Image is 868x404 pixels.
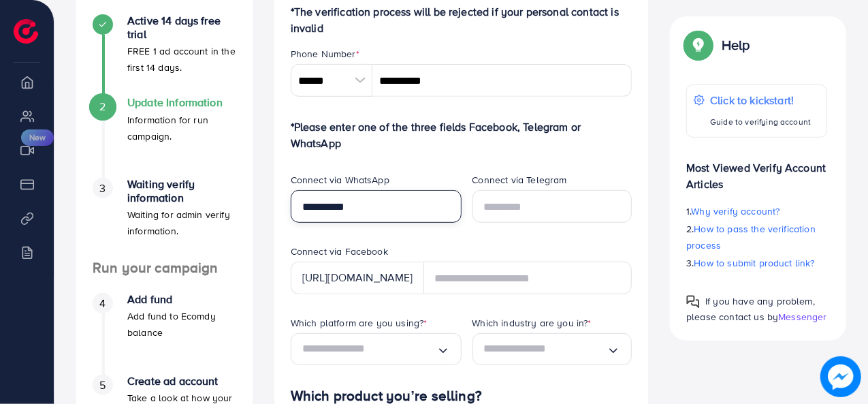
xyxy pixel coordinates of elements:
[710,92,811,108] p: Click to kickstart!
[99,181,106,196] span: 3
[686,149,827,192] p: Most Viewed Verify Account Articles
[692,204,780,218] span: Why verify account?
[14,19,38,44] img: logo
[76,178,253,260] li: Waiting verify information
[686,221,827,253] p: 2.
[127,14,236,40] h4: Active 14 days free trial
[76,96,253,178] li: Update Information
[686,295,700,309] img: Popup guide
[694,256,815,270] span: How to submit product link?
[472,333,632,365] div: Search for option
[99,377,106,393] span: 5
[686,294,815,324] span: If you have any problem, please contact us by
[127,206,236,239] p: Waiting for admin verify information.
[291,3,632,36] p: *The verification process will be rejected if your personal contact is invalid
[127,178,236,204] h4: Waiting verify information
[127,375,236,388] h4: Create ad account
[484,339,607,360] input: Search for option
[291,316,428,330] label: Which platform are you using?
[76,260,253,277] h4: Run your campaign
[127,293,236,306] h4: Add fund
[99,296,106,311] span: 4
[76,14,253,96] li: Active 14 days free trial
[291,245,388,258] label: Connect via Facebook
[99,99,106,114] span: 2
[778,310,826,324] span: Messenger
[76,293,253,375] li: Add fund
[820,356,861,397] img: image
[472,316,592,330] label: Which industry are you in?
[291,119,632,151] p: *Please enter one of the three fields Facebook, Telegram or WhatsApp
[127,96,236,109] h4: Update Information
[291,173,389,187] label: Connect via WhatsApp
[291,262,424,294] div: [URL][DOMAIN_NAME]
[302,339,436,360] input: Search for option
[127,112,236,144] p: Information for run campaign.
[127,43,236,76] p: FREE 1 ad account in the first 14 days.
[686,203,827,219] p: 1.
[291,333,462,365] div: Search for option
[686,255,827,271] p: 3.
[722,37,750,53] p: Help
[686,222,816,252] span: How to pass the verification process
[127,308,236,341] p: Add fund to Ecomdy balance
[710,114,811,130] p: Guide to verifying account
[686,33,711,57] img: Popup guide
[472,173,567,187] label: Connect via Telegram
[291,47,359,61] label: Phone Number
